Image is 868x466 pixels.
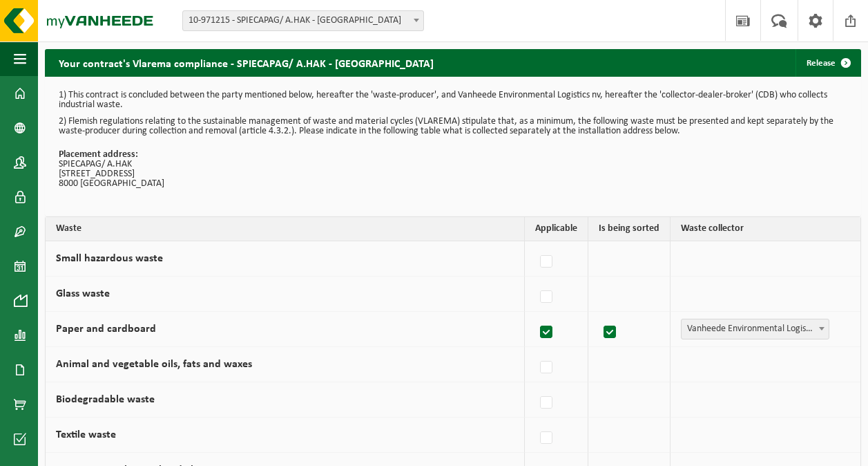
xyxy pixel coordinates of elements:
[56,324,156,335] label: Paper and cardboard
[59,150,847,189] p: SPIECAPAG/ A.HAK [STREET_ADDRESS] 8000 [GEOGRAPHIC_DATA]
[45,49,447,76] h2: Your contract's Vlarema compliance - SPIECAPAG/ A.HAK - [GEOGRAPHIC_DATA]
[56,288,110,299] label: Glass waste
[682,319,829,339] span: Vanheede Environmental Logistics
[681,319,829,339] span: Vanheede Environmental Logistics
[59,149,138,160] strong: Placement address:
[182,10,424,31] span: 10-971215 - SPIECAPAG/ A.HAK - BRUGGE
[671,217,860,241] th: Waste collector
[525,217,588,241] th: Applicable
[59,117,847,136] p: 2) Flemish regulations relating to the sustainable management of waste and material cycles (VLARE...
[588,217,671,241] th: Is being sorted
[56,394,155,405] label: Biodegradable waste
[183,11,423,30] span: 10-971215 - SPIECAPAG/ A.HAK - BRUGGE
[56,359,252,370] label: Animal and vegetable oils, fats and waxes
[56,429,116,440] label: Textile waste
[795,49,860,77] a: Release
[46,217,525,241] th: Waste
[59,91,847,110] p: 1) This contract is concluded between the party mentioned below, hereafter the 'waste-producer', ...
[56,253,163,264] label: Small hazardous waste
